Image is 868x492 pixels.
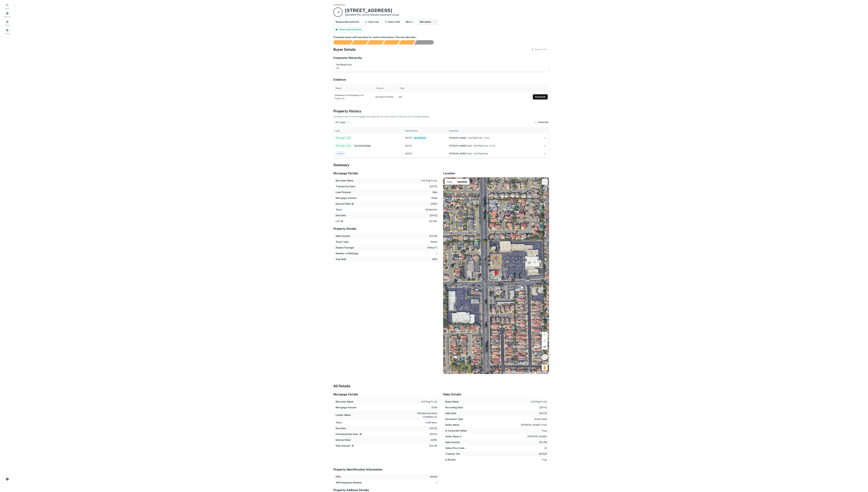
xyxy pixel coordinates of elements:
[1,27,14,35] div: Saved
[539,452,547,456] p: 1621125
[449,136,534,140] div: →
[443,392,549,397] h5: Sales Details
[333,115,549,118] p: Combined view of all mortgages and transfers for this property. Click any row to expand details.
[518,372,529,374] span: Map data ©2025
[449,137,466,139] span: [PERSON_NAME]
[5,7,10,9] span: Search
[336,475,341,479] h6: FIPS
[531,400,547,404] p: ccf pcg fv llc
[376,86,383,90] div: Source
[333,171,440,176] h5: Mortgage Details
[421,400,437,404] p: ccf pcg fv llc
[521,423,547,427] p: [PERSON_NAME] trust
[333,467,440,472] h5: Property Identification Information
[397,92,531,102] td: pdf
[413,136,427,140] span: Most Recent
[1,19,14,27] a: Contacts
[445,179,455,185] button: Show street map
[426,421,437,424] p: 4.08 years
[421,179,437,182] p: ccf pcg fv llc
[359,433,362,435] svg: Estimate is based on a standard schedule for this type of loan.
[445,429,467,433] h6: Is Corporate Seller
[445,441,460,444] h6: Sale Amount
[542,332,548,338] button: Rotate map clockwise
[432,258,437,261] p: 1966
[330,40,352,45] div: Sending borrower request to AI...
[414,40,437,45] div: AI fulfillment process complete.
[853,469,868,483] iframe: Chat Widget
[333,47,356,52] h4: Buyer Details
[335,144,352,147] span: Mortgage + Sale
[543,135,548,140] button: expand row
[336,427,346,430] h6: Due Date
[399,86,404,90] div: Type
[351,40,368,45] div: Your request is received and processing...
[542,179,548,185] button: Toggle fullscreen view
[445,417,463,421] h6: Document Type
[336,433,362,436] h6: Estimated Due Date
[333,84,549,102] div: scrollable content
[449,145,472,147] span: [PERSON_NAME] trust
[542,338,548,344] button: Rotate map counterclockwise
[351,202,354,205] svg: The interest rates displayed on the website are for informational purposes only and may be report...
[449,144,534,147] div: →
[374,84,397,92] th: Source
[336,214,346,217] h6: Due Date
[430,185,437,188] p: [DATE]
[449,152,472,155] span: [PERSON_NAME] trust
[543,143,548,148] button: expand row
[404,128,447,134] th: Record Date
[374,92,397,102] td: Secretary of State
[1,2,14,10] div: Search
[474,145,488,147] span: ccf pcg fv llc
[436,252,437,255] p: 1
[336,191,351,194] h6: Loan Purpose
[542,429,547,433] p: true
[333,56,362,60] h5: Corporate Hierarchy
[1,11,14,18] div: Borrowers
[448,128,535,134] th: Summary
[336,252,359,255] h6: Number of Buildings
[430,475,437,479] p: 06059
[404,19,417,25] button: More
[345,13,399,17] p: [GEOGRAPHIC_DATA] •
[445,446,465,450] h6: Sales Price Code
[333,108,549,114] h4: Property History
[333,119,351,125] div: All Types
[537,372,548,374] a: Report a map error
[483,137,490,139] span: ($ 15M )
[333,19,361,25] button: Request Borrower Info
[353,144,371,148] span: Currently viewing
[336,234,350,238] h6: Sale Amount
[418,19,438,25] div: Not contacted
[542,458,547,462] p: true
[336,86,341,90] div: Name
[336,196,357,200] h6: Mortgage Amount
[445,423,459,427] h6: Seller Name
[336,202,354,206] h6: Interest Rate
[531,372,535,374] a: Terms (opens in new tab)
[429,234,437,238] p: $14.7m
[468,137,482,139] span: ccf pcg fv llc
[336,220,343,223] h6: LTV
[336,406,357,409] h6: Mortgage Amount
[542,365,548,370] button: Drag Pegman onto the map to open Street View
[533,94,548,100] button: Download
[445,400,459,404] h6: Buyer Name
[398,40,415,45] div: Principals found, still searching for contact information. This may take time...
[430,427,437,430] p: [DATE]
[504,372,516,374] button: Keyboard shortcuts
[542,354,548,360] button: Map camera controls
[336,481,362,484] h6: APN Sequence Number
[430,433,437,436] p: [DATE]
[333,92,374,102] td: statement of information - ccf pcg fv llc
[370,13,399,16] a: Allstate Investment Group
[4,24,10,26] span: Contacts
[543,151,548,156] button: expand row
[333,383,549,389] h4: All Details
[333,392,440,397] h5: Mortgage Details
[363,19,381,25] button: Save Loan
[432,191,437,194] p: sale
[336,400,353,404] h6: Borrower Name
[336,66,352,70] p: ca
